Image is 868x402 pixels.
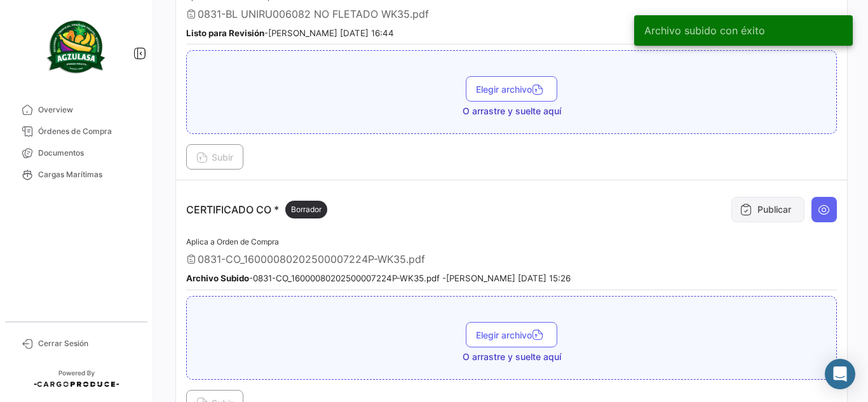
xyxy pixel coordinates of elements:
[198,253,425,265] span: 0831-CO_16000080202500007224P-WK35.pdf
[825,359,855,389] div: Abrir Intercom Messenger
[463,105,561,117] span: O arrastre y suelte aquí
[10,121,142,142] a: Órdenes de Compra
[38,147,137,159] span: Documentos
[186,201,327,218] p: CERTIFICADO CO *
[731,197,804,222] button: Publicar
[198,8,429,20] span: 0831-BL UNIRU006082 NO FLETADO WK35.pdf
[10,164,142,185] a: Cargas Marítimas
[463,351,561,363] span: O arrastre y suelte aquí
[10,99,142,121] a: Overview
[186,273,571,283] small: - 0831-CO_16000080202500007224P-WK35.pdf - [PERSON_NAME] [DATE] 15:26
[186,28,394,38] small: - [PERSON_NAME] [DATE] 16:44
[10,142,142,164] a: Documentos
[644,24,765,37] span: Archivo subido con éxito
[186,144,243,170] button: Subir
[38,126,137,137] span: Órdenes de Compra
[38,104,137,116] span: Overview
[466,76,557,102] button: Elegir archivo
[38,338,137,349] span: Cerrar Sesión
[476,84,547,95] span: Elegir archivo
[44,15,108,79] img: agzulasa-logo.png
[186,28,264,38] b: Listo para Revisión
[196,152,233,163] span: Subir
[291,204,322,215] span: Borrador
[38,169,137,180] span: Cargas Marítimas
[466,322,557,347] button: Elegir archivo
[186,237,279,246] span: Aplica a Orden de Compra
[186,273,249,283] b: Archivo Subido
[476,330,547,340] span: Elegir archivo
